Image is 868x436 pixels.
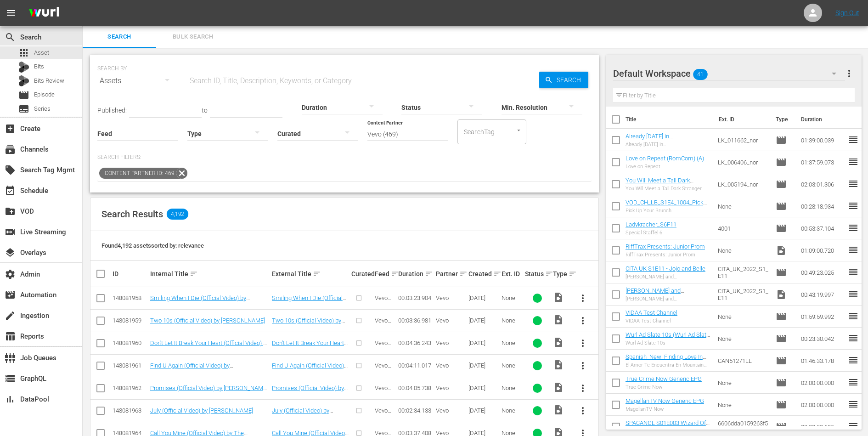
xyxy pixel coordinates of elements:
[776,179,787,190] span: Episode
[776,355,787,366] span: Episode
[113,340,147,346] div: 148081960
[577,405,588,416] span: more_vert
[797,129,848,151] td: 01:39:00.039
[626,309,677,316] a: VIDAA Test Channel
[150,294,250,308] a: Smiling When I Die (Official Video) by [PERSON_NAME]
[375,317,395,338] span: Vevo Partner Catalog
[5,373,16,384] span: GraphQL
[714,151,772,173] td: LK_006406_nor
[569,270,577,278] span: sort
[113,317,147,324] div: 148081959
[502,362,522,369] div: None
[626,107,713,132] th: Title
[5,206,16,217] span: VOD
[436,362,449,369] span: Vevo
[351,270,372,277] div: Curated
[272,407,333,421] a: July (Official Video) by [PERSON_NAME]
[6,7,17,18] span: menu
[572,400,594,422] button: more_vert
[18,103,29,114] span: Series
[5,269,16,280] span: Admin
[776,201,787,212] span: Episode
[797,239,848,261] td: 01:09:00.720
[577,293,588,304] span: more_vert
[375,385,395,405] span: Vevo Partner Catalog
[626,384,702,390] div: True Crime Now
[714,283,772,306] td: CITA_UK_2022_S1_E11
[272,268,349,279] div: External Title
[398,317,433,324] div: 00:03:36.981
[18,90,29,101] span: Episode
[5,164,16,176] span: Search Tag Mgmt
[776,289,787,300] span: Video
[88,32,151,42] span: Search
[162,32,224,42] span: Bulk Search
[797,217,848,239] td: 00:53:37.104
[797,328,848,350] td: 00:23:30.042
[844,62,855,85] button: more_vert
[626,177,693,191] a: You Will Meet a Tall Dark Stranger (RomCom) (A)
[626,265,705,272] a: CITA UK S1E11 - Jojo and Belle
[436,268,466,279] div: Partner
[626,296,710,302] div: [PERSON_NAME] and [PERSON_NAME]
[797,261,848,283] td: 00:49:23.025
[626,230,676,236] div: Special Staffel 6
[167,209,188,220] span: 4,192
[5,226,16,238] span: Live Streaming
[5,144,16,155] span: Channels
[553,382,564,393] span: Video
[770,107,795,132] th: Type
[468,385,498,391] div: [DATE]
[848,355,859,366] span: reorder
[553,314,564,325] span: Video
[5,394,16,405] span: DataPool
[391,270,399,278] span: sort
[714,195,772,217] td: None
[848,377,859,388] span: reorder
[113,362,147,369] div: 148081961
[375,268,395,279] div: Feed
[714,306,772,328] td: None
[5,352,16,363] span: Job Queues
[398,407,433,414] div: 00:02:34.133
[626,221,676,228] a: Ladykracher_S6F11
[626,186,710,192] div: You Will Meet a Tall Dark Stranger
[113,407,147,414] div: 148081963
[99,168,176,179] span: Content Partner ID: 469
[398,362,433,369] div: 00:04:11.017
[577,338,588,349] span: more_vert
[797,350,848,372] td: 01:46:33.178
[553,292,564,303] span: Video
[797,372,848,394] td: 02:00:00.000
[18,47,29,58] span: Asset
[375,340,395,360] span: Vevo Partner Catalog
[398,385,433,391] div: 00:04:05.738
[797,151,848,173] td: 01:37:59.073
[34,104,51,113] span: Series
[101,209,163,220] span: Search Results
[572,355,594,377] button: more_vert
[776,399,787,410] span: Episode
[848,222,859,233] span: reorder
[97,68,178,94] div: Assets
[848,200,859,211] span: reorder
[5,185,16,196] span: Schedule
[18,62,29,73] div: Bits
[113,385,147,391] div: 148081962
[626,287,684,301] a: [PERSON_NAME] and [PERSON_NAME]
[626,375,702,382] a: True Crime Now Generic EPG
[313,270,321,278] span: sort
[572,287,594,309] button: more_vert
[848,399,859,410] span: reorder
[626,331,710,345] a: Wurl Ad Slate 10s (Wurl Ad Slate 10s (00:30:00))
[577,315,588,326] span: more_vert
[848,311,859,322] span: reorder
[5,310,16,321] span: Ingestion
[626,243,705,250] a: RiffTrax Presents: Junior Prom
[202,107,208,114] span: to
[459,270,468,278] span: sort
[844,68,855,79] span: more_vert
[626,362,710,368] div: El Amor Te Encuentra En Mountain View
[553,268,569,279] div: Type
[776,135,787,146] span: Episode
